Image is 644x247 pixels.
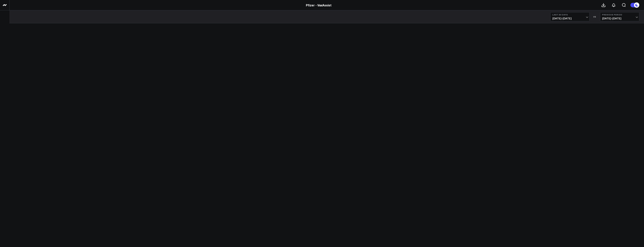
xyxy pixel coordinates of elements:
[552,17,587,20] span: [DATE] - [DATE]
[591,16,598,18] div: VS
[600,12,639,21] button: Previous Period[DATE]-[DATE]
[306,3,332,7] a: Pfizer - VaxAssist
[602,14,637,16] b: Previous Period
[550,12,590,21] button: Last 30 Days[DATE]-[DATE]
[552,14,587,16] b: Last 30 Days
[602,17,637,20] span: [DATE] - [DATE]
